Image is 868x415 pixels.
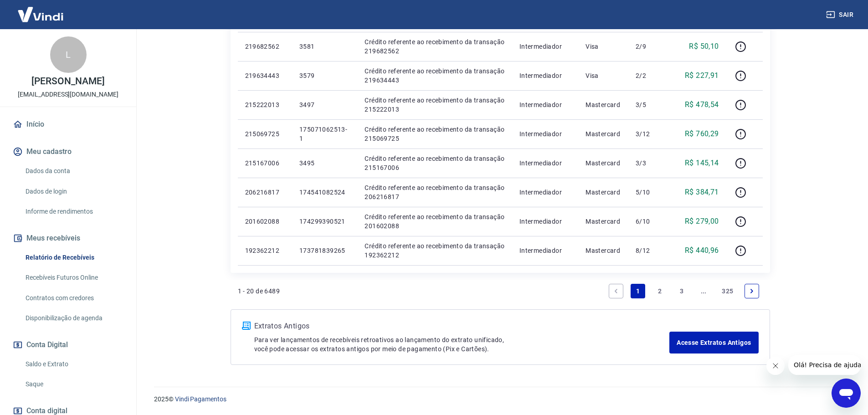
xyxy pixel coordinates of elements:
[299,217,350,226] p: 174299390521
[586,217,621,226] p: Mastercard
[696,284,711,298] a: Jump forward
[745,284,759,298] a: Next page
[586,129,621,138] p: Mastercard
[50,36,87,73] div: L
[22,202,125,221] a: Informe de rendimentos
[11,335,125,355] button: Conta Digital
[519,100,571,109] p: Intermediador
[636,246,663,255] p: 8/12
[22,248,125,267] a: Relatório de Recebíveis
[365,183,504,201] p: Crédito referente ao recebimento da transação 206216817
[586,71,621,80] p: Visa
[519,217,571,226] p: Intermediador
[636,159,663,168] p: 3/3
[365,241,504,260] p: Crédito referente ao recebimento da transação 192362212
[245,217,285,226] p: 201602088
[519,71,571,80] p: Intermediador
[586,246,621,255] p: Mastercard
[631,284,645,298] a: Page 1 is your current page
[22,162,125,180] a: Dados da conta
[586,42,621,51] p: Visa
[674,284,689,298] a: Page 3
[788,355,861,375] iframe: Mensagem da empresa
[299,159,350,168] p: 3495
[685,216,719,227] p: R$ 279,00
[11,0,70,28] img: Vindi
[22,268,125,287] a: Recebíveis Futuros Online
[299,188,350,197] p: 174541082524
[5,6,77,14] span: Olá! Precisa de ajuda?
[245,42,285,51] p: 219682562
[365,67,504,85] p: Crédito referente ao recebimento da transação 219634443
[254,335,670,354] p: Para ver lançamentos de recebíveis retroativos ao lançamento do extrato unificado, você pode aces...
[685,245,719,256] p: R$ 440,96
[242,322,251,330] img: ícone
[669,332,758,354] a: Acesse Extratos Antigos
[586,100,621,109] p: Mastercard
[175,395,226,403] a: Vindi Pagamentos
[245,188,285,197] p: 206216817
[22,355,125,374] a: Saldo e Extrato
[299,42,350,51] p: 3581
[154,395,846,404] p: 2025 ©
[22,182,125,201] a: Dados de login
[636,188,663,197] p: 5/10
[11,142,125,162] button: Meu cadastro
[254,321,670,332] p: Extratos Antigos
[689,41,719,52] p: R$ 50,10
[299,100,350,109] p: 3497
[299,71,350,80] p: 3579
[519,188,571,197] p: Intermediador
[22,289,125,307] a: Contratos com credores
[718,284,737,298] a: Page 325
[365,154,504,172] p: Crédito referente ao recebimento da transação 215167006
[245,159,285,168] p: 215167006
[299,125,350,143] p: 175071062513-1
[22,309,125,328] a: Disponibilização de agenda
[685,158,719,169] p: R$ 145,14
[636,42,663,51] p: 2/9
[245,71,285,80] p: 219634443
[636,129,663,138] p: 3/12
[365,96,504,114] p: Crédito referente ao recebimento da transação 215222013
[22,375,125,394] a: Saque
[245,246,285,255] p: 192362212
[519,129,571,138] p: Intermediador
[11,228,125,248] button: Meus recebíveis
[238,287,280,296] p: 1 - 20 de 6489
[586,159,621,168] p: Mastercard
[636,71,663,80] p: 2/2
[605,280,762,302] ul: Pagination
[832,379,861,408] iframe: Botão para abrir a janela de mensagens
[685,70,719,81] p: R$ 227,91
[519,42,571,51] p: Intermediador
[519,246,571,255] p: Intermediador
[685,187,719,198] p: R$ 384,71
[766,357,785,375] iframe: Fechar mensagem
[11,114,125,134] a: Início
[245,100,285,109] p: 215222013
[365,212,504,231] p: Crédito referente ao recebimento da transação 201602088
[652,284,667,298] a: Page 2
[609,284,623,298] a: Previous page
[519,159,571,168] p: Intermediador
[365,37,504,56] p: Crédito referente ao recebimento da transação 219682562
[636,100,663,109] p: 3/5
[31,77,104,86] p: [PERSON_NAME]
[586,188,621,197] p: Mastercard
[685,128,719,139] p: R$ 760,29
[636,217,663,226] p: 6/10
[685,99,719,110] p: R$ 478,54
[365,125,504,143] p: Crédito referente ao recebimento da transação 215069725
[299,246,350,255] p: 173781839265
[824,6,857,23] button: Sair
[245,129,285,138] p: 215069725
[18,90,118,99] p: [EMAIL_ADDRESS][DOMAIN_NAME]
